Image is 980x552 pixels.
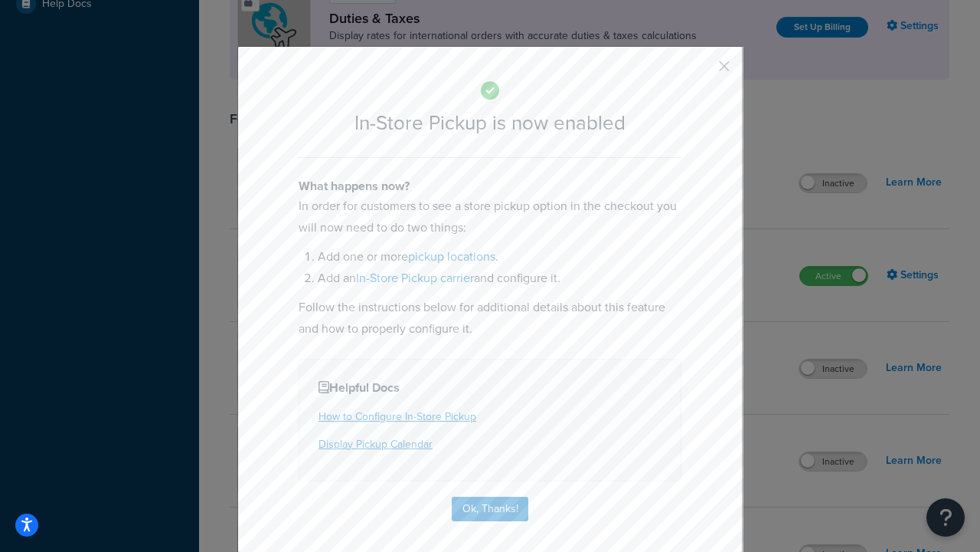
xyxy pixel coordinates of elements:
a: pickup locations [408,248,495,265]
a: How to Configure In-Store Pickup [318,409,476,425]
li: Add one or more . [318,246,681,268]
p: Follow the instructions below for additional details about this feature and how to properly confi... [299,297,681,340]
li: Add an and configure it. [318,268,681,289]
h4: What happens now? [299,177,681,195]
h2: In-Store Pickup is now enabled [299,112,681,134]
a: Display Pickup Calendar [318,436,433,452]
button: Ok, Thanks! [452,497,528,521]
p: In order for customers to see a store pickup option in the checkout you will now need to do two t... [299,195,681,238]
a: In-Store Pickup carrier [356,269,474,287]
h4: Helpful Docs [318,379,661,397]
